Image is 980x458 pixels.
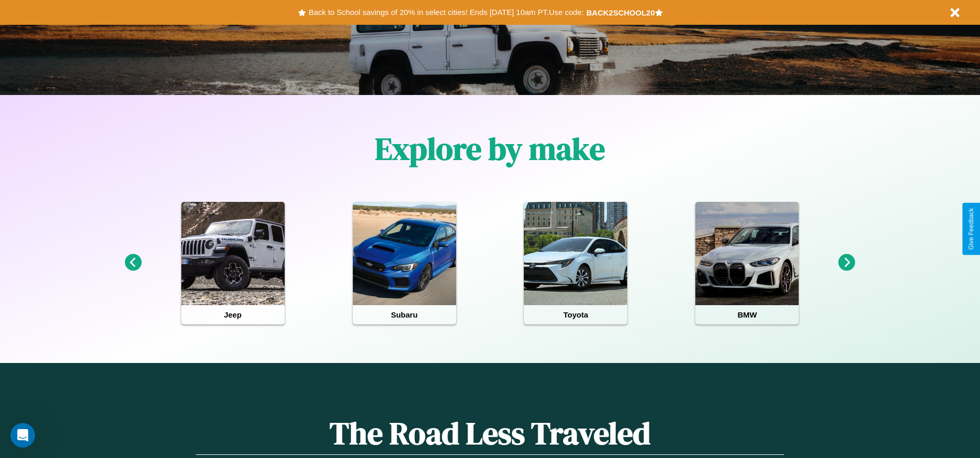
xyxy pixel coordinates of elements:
h1: The Road Less Traveled [196,412,784,455]
h4: Toyota [524,305,627,324]
h4: Jeep [181,305,285,324]
h1: Explore by make [375,128,605,170]
h4: BMW [695,305,799,324]
h4: Subaru [353,305,456,324]
b: BACK2SCHOOL20 [586,8,655,17]
iframe: Intercom live chat [10,423,35,448]
button: Back to School savings of 20% in select cities! Ends [DATE] 10am PT.Use code: [306,5,586,20]
div: Give Feedback [968,208,975,250]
